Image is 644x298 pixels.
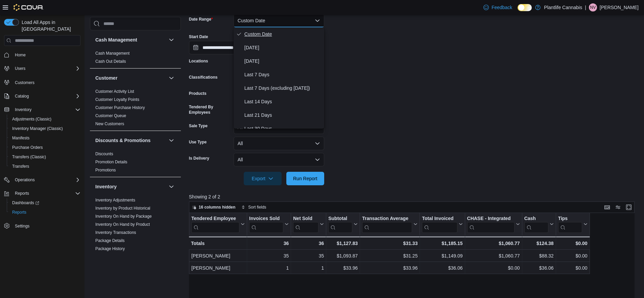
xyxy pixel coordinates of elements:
[4,47,80,248] nav: Complex example
[328,239,358,247] div: $1,127.83
[95,159,127,165] span: Promotion Details
[15,93,29,99] span: Catalog
[199,205,236,210] span: 16 columns hidden
[9,153,80,161] span: Transfers (Classic)
[12,222,80,230] span: Settings
[544,3,582,11] p: Plantlife Cannabis
[293,216,318,233] div: Net Sold
[15,177,35,183] span: Operations
[467,239,520,247] div: $1,060.77
[9,162,32,170] a: Transfers
[15,52,26,58] span: Home
[189,193,639,200] p: Showing 2 of 2
[9,153,49,161] a: Transfers (Classic)
[234,153,324,166] button: All
[244,172,282,185] button: Export
[90,49,181,68] div: Cash Management
[9,162,80,170] span: Transfers
[12,79,37,87] a: Customers
[524,216,548,233] div: Cash
[244,57,321,65] span: [DATE]
[293,252,324,260] div: 35
[12,189,32,197] button: Reports
[12,78,80,86] span: Customers
[518,11,518,11] span: Dark Mode
[422,216,457,233] div: Total Invoiced
[362,216,418,233] button: Transaction Average
[234,14,324,27] button: Custom Date
[293,175,317,182] span: Run Report
[1,77,83,87] button: Customers
[95,183,166,190] button: Inventory
[7,152,83,162] button: Transfers (Classic)
[524,264,553,272] div: $36.06
[558,252,587,260] div: $0.00
[95,222,150,227] span: Inventory On Hand by Product
[189,91,207,96] label: Products
[15,80,34,85] span: Customers
[95,238,125,243] span: Package Details
[95,238,125,243] a: Package Details
[558,216,582,222] div: Tips
[293,264,324,272] div: 1
[524,216,548,222] div: Cash
[249,264,289,272] div: 1
[12,210,26,215] span: Reports
[422,264,462,272] div: $36.06
[7,114,83,124] button: Adjustments (Classic)
[95,113,126,118] a: Customer Queue
[12,51,80,59] span: Home
[95,222,150,227] a: Inventory On Hand by Product
[191,252,245,260] div: [PERSON_NAME]
[95,89,134,94] a: Customer Activity List
[95,137,150,144] h3: Discounts & Promotions
[248,205,266,210] span: Sort fields
[422,252,462,260] div: $1,149.09
[167,74,175,82] button: Customer
[12,154,46,160] span: Transfers (Classic)
[12,176,80,184] span: Operations
[249,216,283,222] div: Invoices Sold
[362,216,412,233] div: Transaction Average
[12,164,29,169] span: Transfers
[1,175,83,185] button: Operations
[95,121,124,126] a: New Customers
[1,50,83,60] button: Home
[95,36,166,43] button: Cash Management
[189,34,208,39] label: Start Date
[12,222,32,230] a: Settings
[95,97,139,102] a: Customer Loyalty Points
[191,216,239,222] div: Tendered Employee
[9,199,42,207] a: Dashboards
[492,4,512,11] span: Feedback
[293,216,324,233] button: Net Sold
[600,3,639,11] p: [PERSON_NAME]
[14,4,44,11] img: Cova
[244,84,321,92] span: Last 7 Days (excluding [DATE])
[95,97,139,102] span: Customer Loyalty Points
[558,239,587,247] div: $0.00
[12,106,80,114] span: Inventory
[422,239,462,247] div: $1,185.15
[95,152,113,156] a: Discounts
[7,208,83,217] button: Reports
[422,216,462,233] button: Total Invoiced
[95,121,124,127] span: New Customers
[191,216,239,233] div: Tendered Employee
[95,230,136,235] a: Inventory Transactions
[95,197,135,203] span: Inventory Adjustments
[7,143,83,152] button: Purchase Orders
[95,75,117,81] h3: Customer
[95,89,134,94] span: Customer Activity List
[15,191,29,196] span: Reports
[9,125,66,133] a: Inventory Manager (Classic)
[90,150,181,177] div: Discounts & Promotions
[7,133,83,143] button: Manifests
[95,105,145,110] a: Customer Purchase History
[95,167,116,173] span: Promotions
[328,216,352,222] div: Subtotal
[95,214,152,219] a: Inventory On Hand by Package
[286,172,324,185] button: Run Report
[9,115,80,123] span: Adjustments (Classic)
[95,137,166,144] button: Discounts & Promotions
